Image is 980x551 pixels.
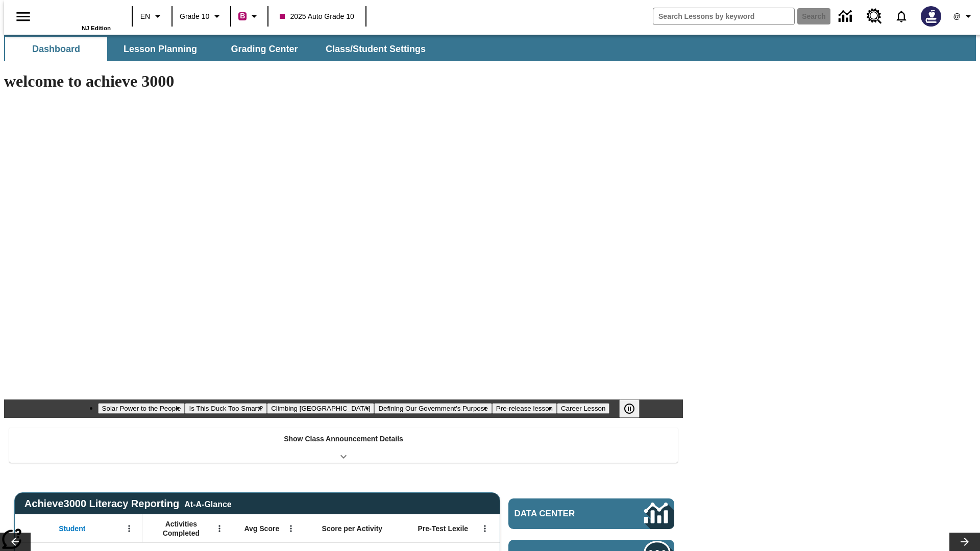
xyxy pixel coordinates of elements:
[953,11,960,22] span: @
[921,6,941,27] img: Avatar
[180,11,209,22] span: Grade 10
[185,403,267,414] button: Slide 2 Is This Duck Too Smart?
[59,524,85,533] span: Student
[184,498,231,509] div: At-A-Glance
[619,399,640,418] button: Pause
[619,399,650,418] div: Pause
[24,498,232,510] span: Achieve3000 Literacy Reporting
[477,521,493,536] button: Open Menu
[4,37,435,61] div: SubNavbar
[949,533,980,551] button: Lesson carousel, Next
[4,72,683,91] h1: welcome to achieve 3000
[861,3,888,30] a: Resource Center, Will open in new tab
[98,403,185,414] button: Slide 1 Solar Power to the People
[240,10,245,22] span: B
[374,403,492,414] button: Slide 4 Defining Our Government's Purpose
[492,403,557,414] button: Slide 5 Pre-release lesson
[283,521,299,536] button: Open Menu
[322,524,383,533] span: Score per Activity
[514,509,610,519] span: Data Center
[213,37,315,61] button: Grading Center
[947,7,980,26] button: Profile/Settings
[109,37,211,61] button: Lesson Planning
[653,8,794,24] input: search field
[82,25,111,31] span: NJ Edition
[176,7,227,26] button: Grade: Grade 10, Select a grade
[44,4,111,31] div: Home
[284,434,403,444] p: Show Class Announcement Details
[212,521,227,536] button: Open Menu
[8,2,38,32] button: Open side menu
[148,519,215,538] span: Activities Completed
[508,498,674,529] a: Data Center
[121,521,137,536] button: Open Menu
[234,7,264,26] button: Boost Class color is violet red. Change class color
[557,403,609,414] button: Slide 6 Career Lesson
[832,3,861,31] a: Data Center
[888,3,915,30] a: Notifications
[244,524,279,533] span: Avg Score
[267,403,374,414] button: Slide 3 Climbing Mount Tai
[4,35,976,61] div: SubNavbar
[915,3,947,30] button: Select a new avatar
[140,11,150,22] span: EN
[317,37,434,61] button: Class/Student Settings
[280,11,354,22] span: 2025 Auto Grade 10
[136,7,168,26] button: Language: EN, Select a language
[9,428,678,463] div: Show Class Announcement Details
[5,37,107,61] button: Dashboard
[418,524,469,533] span: Pre-Test Lexile
[44,5,111,25] a: Home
